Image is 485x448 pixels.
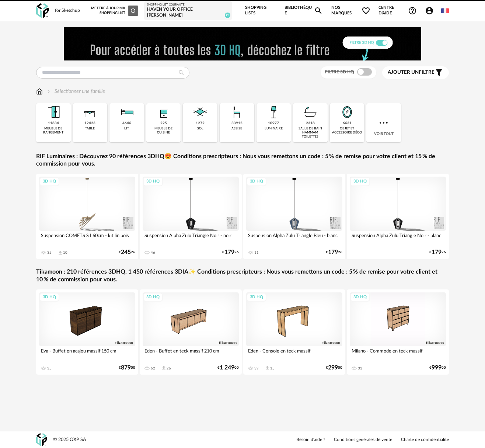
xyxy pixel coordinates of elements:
[231,121,242,126] div: 33915
[63,250,67,255] div: 10
[408,6,417,15] span: Help Circle Outline icon
[224,250,234,255] span: 179
[38,126,69,135] div: meuble de rangement
[167,366,171,371] div: 26
[36,174,138,259] a: 3D HQ Suspension COMETS S L60cm - kit lin bois 35 Download icon 10 €24526
[36,88,43,95] img: svg+xml;base64,PHN2ZyB3aWR0aD0iMTYiIGhlaWdodD0iMTciIHZpZXdCb3g9IjAgMCAxNiAxNyIgZmlsbD0ibm9uZSIgeG...
[121,365,131,370] span: 879
[254,250,259,255] div: 11
[197,126,203,131] div: sol
[246,231,342,246] div: Suspension Alpha Zulu Triangle Bleu - blanc
[118,103,136,121] img: Literie.png
[334,437,392,443] a: Conditions générales de vente
[328,250,338,255] span: 179
[328,365,338,370] span: 299
[306,121,315,126] div: 2318
[270,366,275,371] div: 15
[36,3,49,18] img: OXP
[347,289,449,375] a: 3D HQ Milano - Commode en teck massif 31 €99900
[388,69,435,76] span: filtre
[435,68,443,77] span: Filter icon
[121,250,131,255] span: 245
[350,231,446,246] div: Suspension Alpha Zulu Triangle Noir - blanc
[36,433,47,446] img: OXP
[222,250,239,255] div: € 26
[429,365,446,370] div: € 00
[151,366,155,371] div: 62
[254,366,259,371] div: 39
[119,250,135,255] div: € 26
[39,293,59,302] div: 3D HQ
[85,126,95,131] div: table
[45,103,62,121] img: Meuble%20de%20rangement.png
[326,250,342,255] div: € 26
[91,6,138,16] div: Mettre à jour ma Shopping List
[84,121,95,126] div: 12423
[231,126,242,131] div: assise
[243,174,345,259] a: 3D HQ Suspension Alpha Zulu Triangle Bleu - blanc 11 €17926
[46,88,52,95] img: svg+xml;base64,PHN2ZyB3aWR0aD0iMTYiIGhlaWdodD0iMTYiIHZpZXdCb3g9IjAgMCAxNiAxNiIgZmlsbD0ibm9uZSIgeG...
[347,174,449,259] a: 3D HQ Suspension Alpha Zulu Triangle Noir - blanc €17926
[48,121,59,126] div: 11834
[325,70,354,74] span: Filtre 3D HQ
[265,103,282,121] img: Luminaire.png
[350,293,370,302] div: 3D HQ
[247,177,266,186] div: 3D HQ
[432,250,442,255] span: 179
[228,103,246,121] img: Assise.png
[53,437,86,443] div: © 2025 OXP SA
[191,103,209,121] img: Sol.png
[155,103,172,121] img: Rangement.png
[441,7,449,15] img: fr
[47,250,52,255] div: 35
[147,3,229,7] div: Shopping List courante
[425,6,437,15] span: Account Circle icon
[378,5,417,16] span: Centre d'aideHelp Circle Outline icon
[429,250,446,255] div: € 26
[39,346,135,361] div: Eva - Buffet en acajou massif 150 cm
[39,177,59,186] div: 3D HQ
[425,6,434,15] span: Account Circle icon
[268,121,279,126] div: 10977
[338,103,356,121] img: Miroir.png
[265,365,270,371] span: Download icon
[314,6,323,15] span: Magnify icon
[143,177,163,186] div: 3D HQ
[432,365,442,370] span: 999
[378,117,390,129] img: more.7b13dc1.svg
[81,103,99,121] img: Table.png
[217,365,239,370] div: € 00
[147,7,229,18] div: Haven your office [PERSON_NAME]
[36,268,449,284] a: Tikamoon : 210 références 3DHQ, 1 450 références 3DIA✨ Conditions prescripteurs : Nous vous remet...
[362,6,370,15] span: Heart Outline icon
[130,8,136,12] span: Refresh icon
[225,13,230,18] span: 19
[366,103,401,142] div: Voir tout
[47,366,52,371] div: 35
[39,231,135,246] div: Suspension COMETS S L60cm - kit lin bois
[143,231,239,246] div: Suspension Alpha Zulu Triangle Noir - noir
[326,365,342,370] div: € 00
[295,126,325,139] div: salle de bain hammam toilettes
[122,121,131,126] div: 4646
[151,250,155,255] div: 46
[332,126,362,135] div: objet et accessoire déco
[343,121,352,126] div: 6631
[140,174,242,259] a: 3D HQ Suspension Alpha Zulu Triangle Noir - noir 46 €17926
[140,289,242,375] a: 3D HQ Eden - Buffet en teck massif 210 cm 62 Download icon 26 €1 24900
[382,66,449,79] button: Ajouter unfiltre Filter icon
[247,293,266,302] div: 3D HQ
[265,126,283,131] div: luminaire
[401,437,449,443] a: Charte de confidentialité
[149,126,179,135] div: meuble de cuisine
[147,3,229,18] a: Shopping List courante Haven your office [PERSON_NAME] 19
[124,126,129,131] div: lit
[55,8,80,14] div: for Sketchup
[243,289,345,375] a: 3D HQ Eden - Console en teck massif 39 Download icon 15 €29900
[296,437,325,443] a: Besoin d'aide ?
[36,289,138,375] a: 3D HQ Eva - Buffet en acajou massif 150 cm 35 €87900
[57,250,63,256] span: Download icon
[350,346,446,361] div: Milano - Commode en teck massif
[350,177,370,186] div: 3D HQ
[301,103,319,121] img: Salle%20de%20bain.png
